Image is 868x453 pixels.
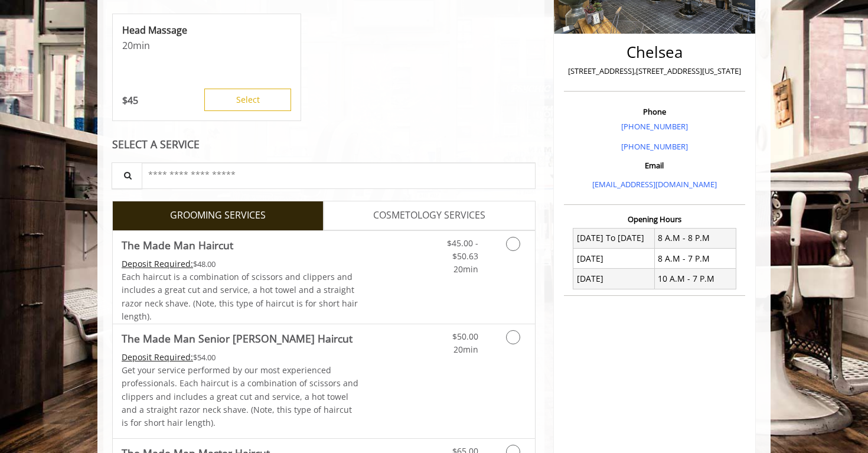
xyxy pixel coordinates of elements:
h3: Opening Hours [564,215,745,223]
span: $50.00 [452,331,478,342]
a: [EMAIL_ADDRESS][DOMAIN_NAME] [592,179,717,190]
a: [PHONE_NUMBER] [621,121,688,132]
span: 20min [453,263,478,275]
td: 10 A.M - 7 P.M [654,269,736,289]
div: SELECT A SERVICE [112,139,536,150]
td: [DATE] [573,269,655,289]
b: The Made Man Haircut [122,237,233,253]
p: Get your service performed by our most experienced professionals. Each haircut is a combination o... [122,364,359,430]
b: The Made Man Senior [PERSON_NAME] Haircut [122,330,353,347]
h3: Phone [567,107,742,116]
td: 8 A.M - 8 P.M [654,228,736,248]
span: This service needs some Advance to be paid before we block your appointment [122,351,193,363]
span: Each haircut is a combination of scissors and clippers and includes a great cut and service, a ho... [122,271,358,322]
a: [PHONE_NUMBER] [621,141,688,152]
p: 45 [122,94,138,107]
span: This service needs some Advance to be paid before we block your appointment [122,258,193,269]
td: [DATE] To [DATE] [573,228,655,248]
p: 20 [122,39,291,52]
div: $54.00 [122,351,359,364]
div: $48.00 [122,258,359,271]
span: GROOMING SERVICES [170,208,266,223]
h3: Email [567,161,742,170]
button: Service Search [112,162,142,189]
span: COSMETOLOGY SERVICES [373,208,485,223]
h2: Chelsea [567,44,742,61]
span: $45.00 - $50.63 [447,237,478,262]
span: 20min [453,344,478,355]
span: $ [122,94,128,107]
td: 8 A.M - 7 P.M [654,249,736,269]
td: [DATE] [573,249,655,269]
p: [STREET_ADDRESS],[STREET_ADDRESS][US_STATE] [567,65,742,77]
span: min [133,39,150,52]
button: Select [204,89,291,111]
p: Head Massage [122,24,291,37]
